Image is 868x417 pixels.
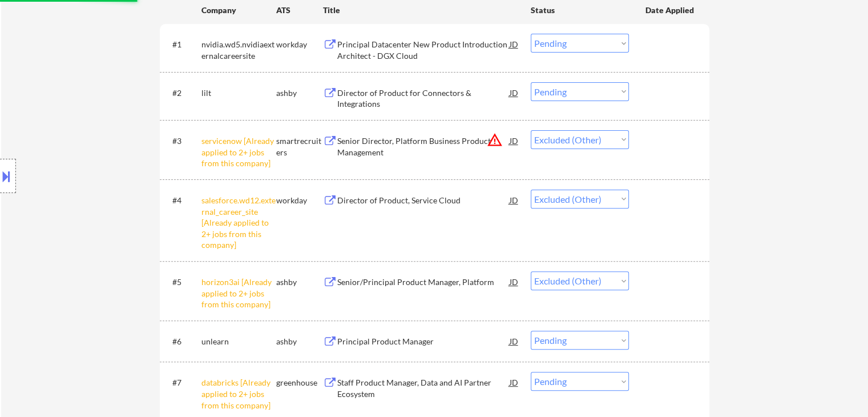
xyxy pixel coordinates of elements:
div: horizon3ai [Already applied to 2+ jobs from this company] [201,276,276,310]
div: #7 [172,377,192,388]
div: ashby [276,87,323,99]
div: JD [508,34,520,54]
div: Senior/Principal Product Manager, Platform [337,276,510,288]
div: #1 [172,39,192,50]
div: JD [508,130,520,151]
div: ATS [276,5,323,16]
div: greenhouse [276,377,323,388]
div: nvidia.wd5.nvidiaexternalcareersite [201,39,276,61]
div: Senior Director, Platform Business Product Management [337,135,510,158]
div: Title [323,5,520,16]
div: ashby [276,336,323,347]
div: ashby [276,276,323,288]
div: #6 [172,336,192,347]
div: JD [508,271,520,292]
div: JD [508,372,520,392]
div: unlearn [201,336,276,347]
div: workday [276,195,323,206]
div: servicenow [Already applied to 2+ jobs from this company] [201,135,276,169]
div: Director of Product, Service Cloud [337,195,510,206]
div: Director of Product for Connectors & Integrations [337,87,510,110]
div: JD [508,331,520,351]
div: lilt [201,87,276,99]
div: JD [508,190,520,210]
div: workday [276,39,323,50]
div: Principal Product Manager [337,336,510,347]
div: Staff Product Manager, Data and AI Partner Ecosystem [337,377,510,399]
div: Company [201,5,276,16]
div: smartrecruiters [276,135,323,158]
div: JD [508,82,520,103]
div: Date Applied [645,5,696,16]
div: Principal Datacenter New Product Introduction Architect - DGX Cloud [337,39,510,61]
div: salesforce.wd12.external_career_site [Already applied to 2+ jobs from this company] [201,195,276,251]
div: databricks [Already applied to 2+ jobs from this company] [201,377,276,411]
button: warning_amber [487,132,503,148]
